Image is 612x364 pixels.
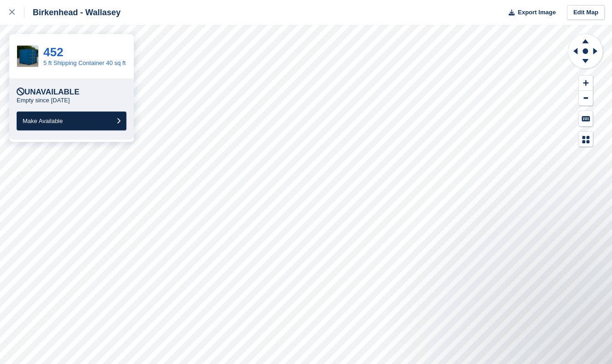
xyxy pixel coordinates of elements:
[43,45,63,59] a: 452
[17,46,38,67] img: ChatGPT%20Image%20Jul%204,%202025,%2004_12_28%20PM.png
[24,7,120,18] div: Birkenhead - Wallasey
[17,97,70,104] p: Empty since [DATE]
[579,111,593,126] button: Keyboard Shortcuts
[23,117,63,124] span: Make Available
[567,5,605,20] a: Edit Map
[17,112,126,130] button: Make Available
[517,8,555,17] span: Export Image
[579,76,593,91] button: Zoom In
[503,5,556,20] button: Export Image
[17,88,79,97] div: Unavailable
[579,91,593,106] button: Zoom Out
[43,59,126,66] a: 5 ft Shipping Container 40 sq ft
[579,132,593,147] button: Map Legend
